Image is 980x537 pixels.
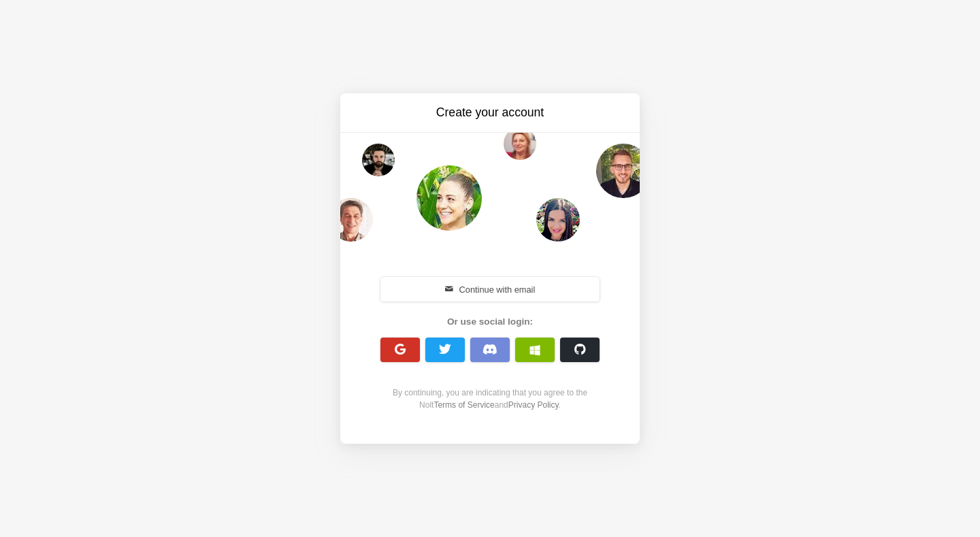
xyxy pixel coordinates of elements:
[373,387,607,411] div: By continuing, you are indicating that you agree to the Nolt and .
[376,104,604,121] h3: Create your account
[373,315,607,329] div: Or use social login:
[380,277,600,302] button: Continue with email
[434,400,494,410] a: Terms of Service
[508,400,559,410] a: Privacy Policy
